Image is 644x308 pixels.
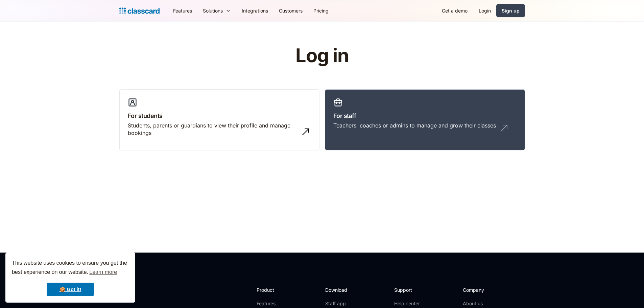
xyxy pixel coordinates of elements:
h3: For staff [333,111,517,120]
a: Help center [394,300,422,307]
a: For studentsStudents, parents or guardians to view their profile and manage bookings [119,89,319,151]
h2: Product [257,286,293,293]
h3: For students [128,111,311,120]
div: Teachers, coaches or admins to manage and grow their classes [333,122,496,129]
span: This website uses cookies to ensure you get the best experience on our website. [12,259,129,277]
h1: Log in [215,45,429,66]
div: Students, parents or guardians to view their profile and manage bookings [128,122,297,137]
a: Customers [273,3,308,18]
a: Login [473,3,496,18]
div: Solutions [197,3,236,18]
a: About us [463,300,508,307]
h2: Support [394,286,422,293]
h2: Company [463,286,508,293]
div: Sign up [502,7,520,14]
a: Get a demo [436,3,473,18]
a: Sign up [496,4,525,17]
a: Staff app [325,300,353,307]
div: cookieconsent [5,253,135,303]
a: Integrations [236,3,273,18]
a: home [119,6,160,16]
a: Pricing [308,3,334,18]
a: Features [257,300,293,307]
a: Features [168,3,197,18]
a: For staffTeachers, coaches or admins to manage and grow their classes [325,89,525,151]
a: dismiss cookie message [47,283,94,296]
h2: Download [325,286,353,293]
a: learn more about cookies [88,267,118,277]
div: Solutions [203,7,223,14]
